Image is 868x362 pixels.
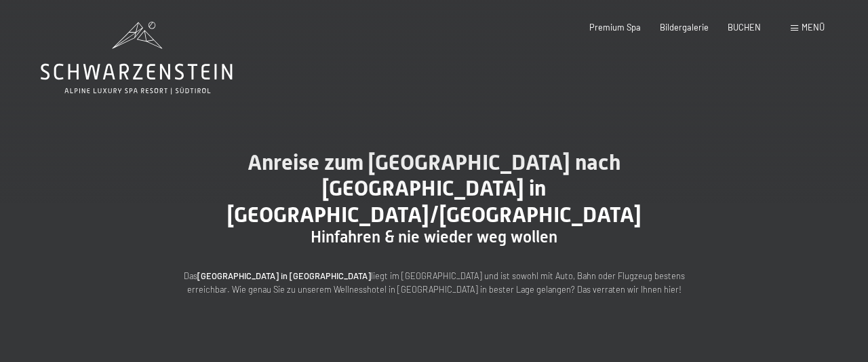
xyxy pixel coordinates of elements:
[589,22,641,33] a: Premium Spa
[227,149,642,228] span: Anreise zum [GEOGRAPHIC_DATA] nach [GEOGRAPHIC_DATA] in [GEOGRAPHIC_DATA]/[GEOGRAPHIC_DATA]
[163,269,705,297] p: Das liegt im [GEOGRAPHIC_DATA] und ist sowohl mit Auto, Bahn oder Flugzeug bestens erreichbar. Wi...
[311,228,557,247] span: Hinfahren & nie wieder weg wollen
[197,270,371,281] strong: [GEOGRAPHIC_DATA] in [GEOGRAPHIC_DATA]
[802,22,825,33] span: Menü
[728,22,761,33] a: BUCHEN
[660,22,709,33] a: Bildergalerie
